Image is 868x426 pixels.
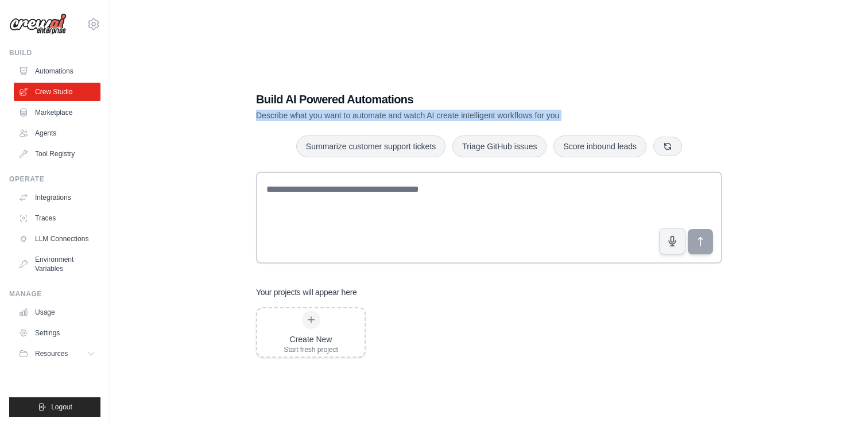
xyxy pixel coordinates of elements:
[811,371,868,426] iframe: Chat Widget
[9,289,100,299] div: Manage
[14,145,100,163] a: Tool Registry
[256,110,642,121] p: Describe what you want to automate and watch AI create intelligent workflows for you
[659,228,685,254] button: Click to speak your automation idea
[14,124,100,142] a: Agents
[256,91,642,107] h1: Build AI Powered Automations
[284,334,338,345] div: Create New
[14,103,100,122] a: Marketplace
[14,209,100,227] a: Traces
[553,135,646,157] button: Score inbound leads
[653,137,682,156] button: Get new suggestions
[14,344,100,363] button: Resources
[9,175,100,184] div: Operate
[9,13,67,35] img: Logo
[14,324,100,342] a: Settings
[14,83,100,101] a: Crew Studio
[9,397,100,417] button: Logout
[51,402,72,412] span: Logout
[14,250,100,278] a: Environment Variables
[9,48,100,57] div: Build
[14,62,100,80] a: Automations
[14,188,100,207] a: Integrations
[14,230,100,248] a: LLM Connections
[256,286,357,298] h3: Your projects will appear here
[452,135,547,157] button: Triage GitHub issues
[296,135,445,157] button: Summarize customer support tickets
[14,303,100,322] a: Usage
[35,349,68,358] span: Resources
[284,345,338,354] div: Start fresh project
